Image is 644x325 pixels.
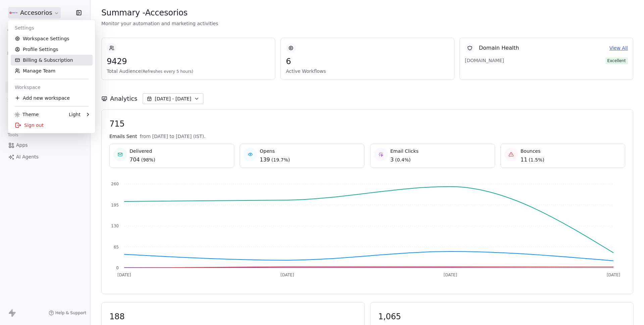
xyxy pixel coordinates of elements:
[11,82,93,93] div: Workspace
[11,65,93,76] a: Manage Team
[69,111,81,118] div: Light
[11,44,93,55] a: Profile Settings
[11,55,93,65] a: Billing & Subscription
[11,93,93,103] div: Add new workspace
[11,33,93,44] a: Workspace Settings
[15,111,39,118] div: Theme
[11,22,93,33] div: Settings
[11,120,93,131] div: Sign out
